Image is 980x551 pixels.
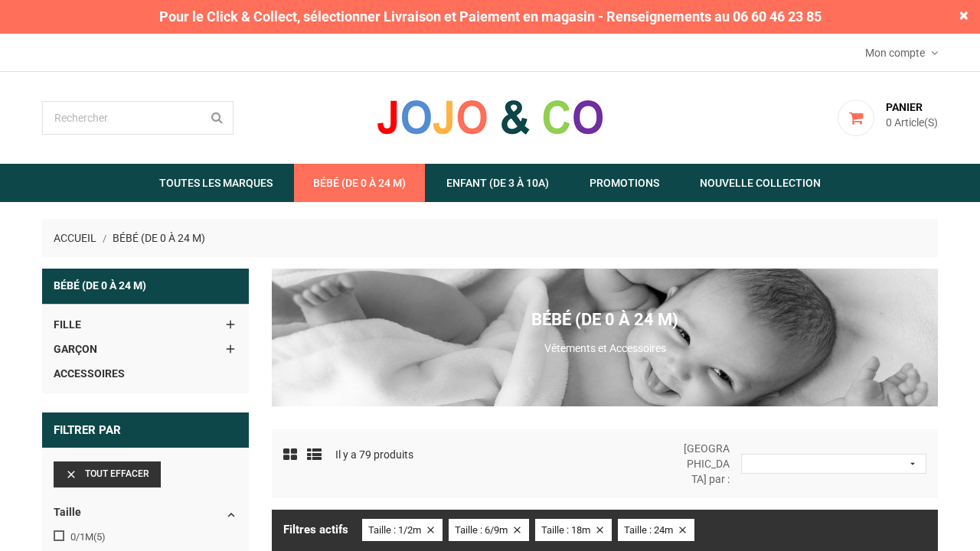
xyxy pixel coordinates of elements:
i:  [224,508,238,522]
li: Taille : 1/2m [362,519,443,541]
button: Tout effacer [54,461,161,487]
a: Promotions [570,164,678,202]
span: Article(s) [894,116,938,129]
i:  [224,342,237,356]
a: Bébé (de 0 à 24 m) [113,232,205,244]
i:  [224,318,237,331]
span: Mon compte [865,47,929,59]
a: Toutes les marques [140,164,292,202]
li: Taille : 24m [618,519,694,541]
a: Nouvelle Collection [681,164,840,202]
i:  [907,458,918,469]
a: Bébé (de 0 à 24 m) [42,269,249,304]
p: Filtrer par [42,412,249,448]
i:  [677,524,688,536]
span: × [959,7,969,24]
span: 0 [886,116,892,129]
p: Il y a 79 produits [335,447,413,462]
span: Panier [886,101,923,113]
i:  [511,524,523,536]
h1: Bébé (de 0 à 24 m) [283,311,926,329]
span: (5) [93,531,106,543]
a: Accessoires [54,361,237,386]
i:  [65,468,77,481]
img: JOJO & CO [375,98,605,136]
p: Taille [54,507,214,518]
img: Jojo&Co : Vêtements et Accessoires bébé- Antibes [272,269,938,406]
a: Bébé (de 0 à 24 m) [294,164,425,202]
span: Accueil [54,232,96,244]
i:  [425,524,436,536]
a: 0/1m(5) [70,530,231,545]
a: Accueil [54,232,99,244]
a: Fille [54,312,237,337]
p: Filtres actifs [283,523,348,536]
i:  [594,524,606,536]
input: Rechercher [42,101,234,135]
span: [GEOGRAPHIC_DATA] par : [671,441,741,487]
li: Taille : 18m [535,519,612,541]
li: Taille : 6/9m [449,519,529,541]
p: Vêtements et Accessoires [283,341,926,356]
a: Enfant (de 3 à 10A) [427,164,568,202]
a: Garçon [54,337,237,361]
button:  [741,454,926,474]
span: Pour le Click & Collect, sélectionner Livraison et Paiement en magasin - Renseignements au 06 60 ... [152,7,829,27]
